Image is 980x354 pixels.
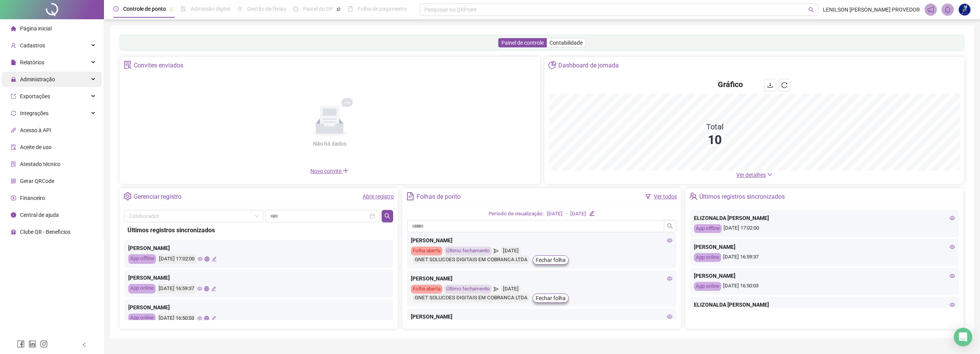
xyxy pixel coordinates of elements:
[494,247,499,255] span: send
[40,340,48,348] span: instagram
[950,215,955,221] span: eye
[204,257,209,262] span: global
[113,6,119,12] span: clock-circle
[20,76,55,82] span: Administração
[128,284,156,294] div: App online
[293,6,298,12] span: dashboard
[20,212,59,218] span: Central de ajuda
[694,214,955,222] div: ELIZONALDA [PERSON_NAME]
[20,195,45,201] span: Financeiro
[694,253,721,262] div: App online
[212,257,217,262] span: edit
[127,225,390,235] div: Últimos registros sincronizados
[736,172,772,178] a: Ver detalhes down
[157,314,195,323] div: [DATE] 16:50:03
[384,213,390,219] span: search
[358,6,407,12] span: Folha de pagamento
[406,192,414,200] span: file-text
[11,26,16,31] span: home
[736,172,766,178] span: Ver detalhes
[589,211,594,216] span: edit
[566,210,567,218] div: -
[11,60,16,65] span: file
[28,340,36,348] span: linkedin
[411,312,672,321] div: [PERSON_NAME]
[699,190,785,203] div: Últimos registros sincronizados
[11,161,16,167] span: solution
[348,6,353,12] span: book
[20,144,52,150] span: Aceite de uso
[181,6,186,12] span: file-done
[20,178,54,184] span: Gerar QRCode
[204,316,209,321] span: global
[128,303,389,312] div: [PERSON_NAME]
[198,257,203,262] span: eye
[694,224,955,233] div: [DATE] 17:02:00
[570,210,586,218] div: [DATE]
[533,294,569,303] button: Fechar folha
[718,79,743,90] h4: Gráfico
[413,255,529,264] div: GNET SOLUCOES DIGITAIS EM COBRANCA LTDA
[501,285,521,294] div: [DATE]
[533,255,569,265] button: Fechar folha
[11,43,16,48] span: user-add
[547,210,563,218] div: [DATE]
[237,6,243,12] span: sun
[444,247,492,255] div: Último fechamento
[169,7,174,12] span: pushpin
[767,172,772,177] span: down
[694,300,955,309] div: ELIZONALDA [PERSON_NAME]
[128,244,389,252] div: [PERSON_NAME]
[667,276,672,281] span: eye
[11,144,16,150] span: audit
[20,93,50,99] span: Exportações
[20,127,51,133] span: Acesso à API
[950,244,955,250] span: eye
[128,273,389,282] div: [PERSON_NAME]
[204,286,209,291] span: global
[417,190,461,203] div: Folhas de ponto
[667,314,672,319] span: eye
[20,229,70,235] span: Clube QR - Beneficios
[667,238,672,243] span: eye
[781,82,787,88] span: reload
[954,328,972,346] div: Open Intercom Messenger
[411,274,672,283] div: [PERSON_NAME]
[11,111,16,116] span: sync
[157,284,195,294] div: [DATE] 16:59:37
[211,316,216,321] span: edit
[694,272,955,280] div: [PERSON_NAME]
[363,193,394,200] a: Abrir registro
[124,192,132,200] span: setting
[11,94,16,99] span: export
[959,4,970,15] img: 29400
[767,82,773,88] span: download
[82,342,87,347] span: left
[694,282,721,291] div: App online
[654,193,677,200] a: Ver todos
[128,314,156,323] div: App online
[211,286,216,291] span: edit
[694,253,955,262] div: [DATE] 16:59:37
[336,7,341,12] span: pushpin
[20,110,49,116] span: Integrações
[689,192,697,200] span: team
[11,195,16,201] span: dollar
[444,285,492,294] div: Último fechamento
[11,178,16,184] span: qrcode
[501,40,544,46] span: Painel de controle
[17,340,25,348] span: facebook
[927,6,934,13] span: notification
[411,247,442,255] div: Folha aberta
[645,194,651,199] span: filter
[494,285,499,294] span: send
[11,212,16,218] span: info-circle
[558,59,619,72] div: Dashboard de jornada
[123,6,166,12] span: Controle de ponto
[536,256,566,264] span: Fechar folha
[549,40,583,46] span: Contabilidade
[411,285,442,294] div: Folha aberta
[197,316,202,321] span: eye
[808,7,814,13] span: search
[134,59,183,72] div: Convites enviados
